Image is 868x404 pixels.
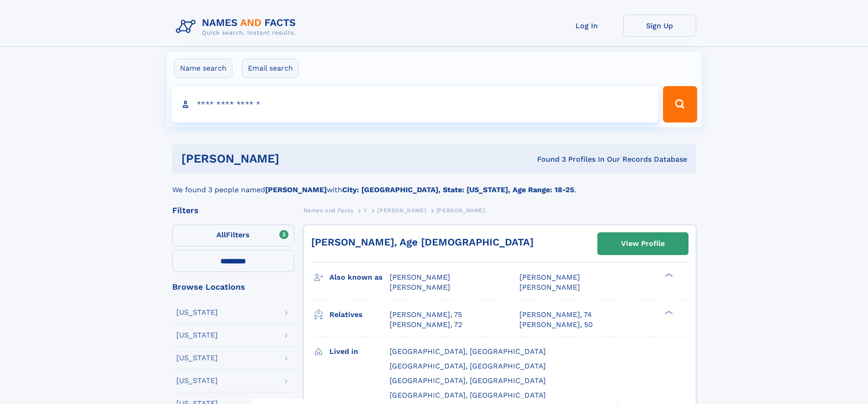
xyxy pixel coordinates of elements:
[172,174,696,195] div: We found 3 people named with .
[311,236,534,248] a: [PERSON_NAME], Age [DEMOGRAPHIC_DATA]
[174,59,232,78] label: Name search
[519,320,593,330] a: [PERSON_NAME], 50
[390,362,546,370] span: [GEOGRAPHIC_DATA], [GEOGRAPHIC_DATA]
[390,391,546,399] span: [GEOGRAPHIC_DATA], [GEOGRAPHIC_DATA]
[390,310,462,320] a: [PERSON_NAME], 75
[172,225,294,246] label: Filters
[216,230,226,239] span: All
[663,86,697,123] button: Search Button
[329,270,390,285] h3: Also known as
[390,320,462,330] a: [PERSON_NAME], 72
[377,207,426,214] span: [PERSON_NAME]
[172,283,294,291] div: Browse Locations
[172,15,303,39] img: Logo Names and Facts
[598,233,688,255] a: View Profile
[663,272,673,278] div: ❯
[342,185,574,194] b: City: [GEOGRAPHIC_DATA], State: [US_STATE], Age Range: 18-25
[621,233,665,254] div: View Profile
[519,283,580,291] span: [PERSON_NAME]
[176,354,218,362] div: [US_STATE]
[364,205,367,216] a: Y
[176,309,218,316] div: [US_STATE]
[242,59,299,78] label: Email search
[519,273,580,281] span: [PERSON_NAME]
[390,376,546,385] span: [GEOGRAPHIC_DATA], [GEOGRAPHIC_DATA]
[176,377,218,384] div: [US_STATE]
[329,307,390,322] h3: Relatives
[303,205,354,216] a: Names and Facts
[181,153,408,164] h1: [PERSON_NAME]
[377,205,426,216] a: [PERSON_NAME]
[364,207,367,214] span: Y
[390,283,450,291] span: [PERSON_NAME]
[437,207,485,214] span: [PERSON_NAME]
[623,15,696,37] a: Sign Up
[390,273,450,281] span: [PERSON_NAME]
[176,332,218,339] div: [US_STATE]
[329,344,390,359] h3: Lived in
[663,309,673,315] div: ❯
[519,310,592,320] a: [PERSON_NAME], 74
[408,154,687,164] div: Found 3 Profiles In Our Records Database
[172,206,294,215] div: Filters
[390,347,546,356] span: [GEOGRAPHIC_DATA], [GEOGRAPHIC_DATA]
[550,15,623,37] a: Log In
[171,86,659,123] input: search input
[265,185,327,194] b: [PERSON_NAME]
